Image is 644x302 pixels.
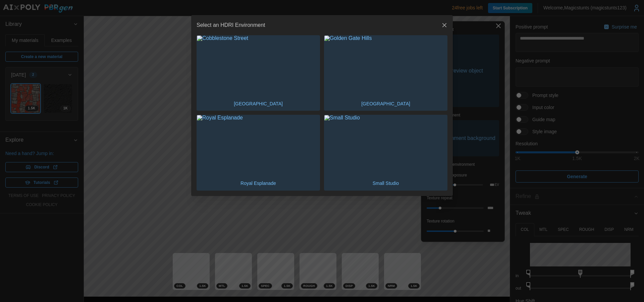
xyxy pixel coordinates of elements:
button: Small StudioSmall Studio [324,115,447,190]
h2: Select an HDRI Environment [197,22,265,28]
button: Golden Gate Hills[GEOGRAPHIC_DATA] [324,35,447,111]
p: [GEOGRAPHIC_DATA] [230,97,286,110]
p: [GEOGRAPHIC_DATA] [358,97,414,110]
p: Small Studio [369,177,402,190]
img: Golden Gate Hills [324,36,447,97]
button: Cobblestone Street[GEOGRAPHIC_DATA] [197,35,320,111]
img: Royal Esplanade [197,115,320,177]
img: Cobblestone Street [197,36,320,97]
img: Small Studio [324,115,447,177]
button: Royal EsplanadeRoyal Esplanade [197,115,320,190]
p: Royal Esplanade [237,177,279,190]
